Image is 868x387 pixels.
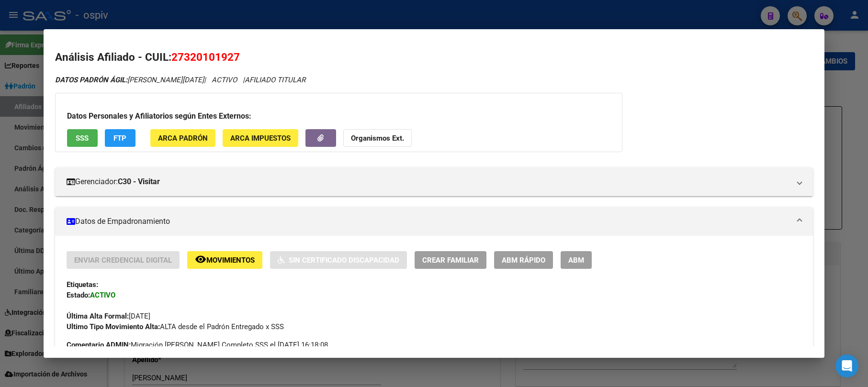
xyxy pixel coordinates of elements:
[835,354,858,377] div: Open Intercom Messenger
[113,134,126,143] span: FTP
[158,134,208,143] span: ARCA Padrón
[502,256,545,265] span: ABM Rápido
[415,251,486,269] button: Crear Familiar
[67,291,90,299] strong: Estado:
[67,312,129,321] strong: Última Alta Formal:
[150,129,215,147] button: ARCA Padrón
[55,167,813,196] mat-expansion-panel-header: Gerenciador:C30 - Visitar
[343,129,412,147] button: Organismos Ext.
[67,340,328,350] span: Migración [PERSON_NAME] Completo SSS el [DATE] 16:18:08
[67,111,610,122] h3: Datos Personales y Afiliatorios según Entes Externos:
[195,254,206,265] mat-icon: remove_red_eye
[55,76,204,84] span: [PERSON_NAME][DATE]
[67,322,160,331] strong: Ultimo Tipo Movimiento Alta:
[74,256,172,265] span: Enviar Credencial Digital
[55,207,813,236] mat-expansion-panel-header: Datos de Empadronamiento
[67,129,98,147] button: SSS
[187,251,262,269] button: Movimientos
[55,49,813,66] h2: Análisis Afiliado - CUIL:
[230,134,291,143] span: ARCA Impuestos
[245,76,305,84] span: AFILIADO TITULAR
[67,322,284,331] span: ALTA desde el Padrón Entregado x SSS
[171,51,240,63] span: 27320101927
[422,256,479,265] span: Crear Familiar
[105,129,135,147] button: FTP
[90,291,115,299] strong: ACTIVO
[67,251,180,269] button: Enviar Credencial Digital
[270,251,407,269] button: Sin Certificado Discapacidad
[55,76,305,84] i: | ACTIVO |
[67,176,790,188] mat-panel-title: Gerenciador:
[67,312,150,321] span: [DATE]
[223,129,298,147] button: ARCA Impuestos
[55,76,127,84] strong: DATOS PADRÓN ÁGIL:
[568,256,584,265] span: ABM
[67,280,98,289] strong: Etiquetas:
[289,256,399,265] span: Sin Certificado Discapacidad
[494,251,553,269] button: ABM Rápido
[206,256,255,265] span: Movimientos
[561,251,592,269] button: ABM
[76,134,89,143] span: SSS
[67,341,131,349] strong: Comentario ADMIN:
[118,176,160,188] strong: C30 - Visitar
[351,134,404,143] strong: Organismos Ext.
[67,216,790,227] mat-panel-title: Datos de Empadronamiento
